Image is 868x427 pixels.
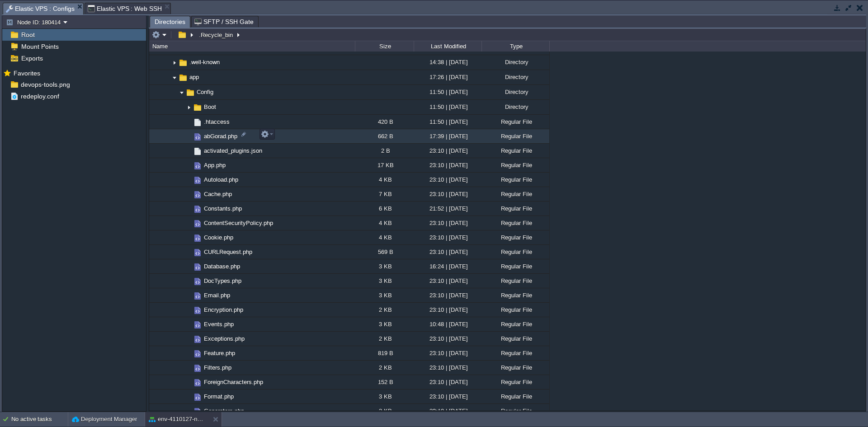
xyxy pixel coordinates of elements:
img: AMDAwAAAACH5BAEAAAAALAAAAAABAAEAAAICRAEAOw== [185,115,193,129]
img: AMDAwAAAACH5BAEAAAAALAAAAAABAAEAAAICRAEAOw== [193,204,203,214]
div: Regular File [481,259,549,273]
div: 23:10 | [DATE] [414,158,481,172]
div: 662 B [355,129,414,143]
img: AMDAwAAAACH5BAEAAAAALAAAAAABAAEAAAICRAEAOw== [171,70,178,84]
a: Filters.php [203,364,233,371]
div: Name [150,41,355,52]
span: Autoload.php [203,176,240,183]
img: AMDAwAAAACH5BAEAAAAALAAAAAABAAEAAAICRAEAOw== [193,190,203,200]
img: AMDAwAAAACH5BAEAAAAALAAAAAABAAEAAAICRAEAOw== [185,361,193,375]
img: AMDAwAAAACH5BAEAAAAALAAAAAABAAEAAAICRAEAOw== [185,202,193,216]
img: AMDAwAAAACH5BAEAAAAALAAAAAABAAEAAAICRAEAOw== [185,216,193,230]
div: 23:10 | [DATE] [414,346,481,360]
span: Cookie.php [203,234,235,241]
a: Format.php [203,393,235,400]
span: SFTP / SSH Gate [194,16,254,27]
img: AMDAwAAAACH5BAEAAAAALAAAAAABAAEAAAICRAEAOw== [185,88,195,98]
div: 152 B [355,375,414,389]
div: 2 KB [355,303,414,317]
img: AMDAwAAAACH5BAEAAAAALAAAAAABAAEAAAICRAEAOw== [185,259,193,273]
div: Regular File [481,361,549,375]
span: ContentSecurityPolicy.php [203,219,274,227]
div: Regular File [481,346,549,360]
div: Regular File [481,288,549,302]
div: Type [482,41,549,52]
div: 819 B [355,346,414,360]
img: AMDAwAAAACH5BAEAAAAALAAAAAABAAEAAAICRAEAOw== [171,56,178,70]
a: App.php [203,161,227,169]
span: Elastic VPS : Web SSH [88,3,162,14]
div: 11:50 | [DATE] [414,85,481,99]
img: AMDAwAAAACH5BAEAAAAALAAAAAABAAEAAAICRAEAOw== [193,349,203,359]
div: Regular File [481,202,549,216]
div: Directory [481,100,549,114]
img: AMDAwAAAACH5BAEAAAAALAAAAAABAAEAAAICRAEAOw== [185,129,193,143]
span: devops-tools.png [19,80,71,89]
div: 3 KB [355,389,414,404]
div: Regular File [481,389,549,404]
span: Events.php [203,320,235,328]
div: Last Modified [415,41,481,52]
img: AMDAwAAAACH5BAEAAAAALAAAAAABAAEAAAICRAEAOw== [193,277,203,286]
img: AMDAwAAAACH5BAEAAAAALAAAAAABAAEAAAICRAEAOw== [185,173,193,187]
img: AMDAwAAAACH5BAEAAAAALAAAAAABAAEAAAICRAEAOw== [193,392,203,402]
div: 420 B [355,115,414,129]
img: AMDAwAAAACH5BAEAAAAALAAAAAABAAEAAAICRAEAOw== [185,274,193,288]
img: AMDAwAAAACH5BAEAAAAALAAAAAABAAEAAAICRAEAOw== [185,288,193,302]
div: Regular File [481,187,549,201]
a: Root [19,31,36,39]
a: Exceptions.php [203,335,246,343]
div: Regular File [481,317,549,331]
span: .well-known [188,58,221,66]
img: AMDAwAAAACH5BAEAAAAALAAAAAABAAEAAAICRAEAOw== [185,317,193,331]
button: Node ID: 180414 [6,18,63,26]
div: Regular File [481,129,549,143]
div: Regular File [481,115,549,129]
img: AMDAwAAAACH5BAEAAAAALAAAAAABAAEAAAICRAEAOw== [193,233,203,243]
a: DocTypes.php [203,277,243,285]
div: 17:39 | [DATE] [414,129,481,143]
div: 11:50 | [DATE] [414,100,481,114]
span: Config [195,88,215,96]
div: Regular File [481,144,549,158]
div: 2 KB [355,404,414,418]
img: AMDAwAAAACH5BAEAAAAALAAAAAABAAEAAAICRAEAOw== [193,117,203,127]
img: AMDAwAAAACH5BAEAAAAALAAAAAABAAEAAAICRAEAOw== [178,85,185,99]
span: Mount Points [19,42,60,51]
img: AMDAwAAAACH5BAEAAAAALAAAAAABAAEAAAICRAEAOw== [185,230,193,244]
div: 23:10 | [DATE] [414,361,481,375]
div: 2 B [355,144,414,158]
div: 23:10 | [DATE] [414,303,481,317]
div: 4 KB [355,173,414,187]
button: env-4110127-new expertcloudconsulting site [149,415,206,424]
img: AMDAwAAAACH5BAEAAAAALAAAAAABAAEAAAICRAEAOw== [185,332,193,346]
span: app [188,73,200,81]
div: Regular File [481,230,549,244]
div: 23:10 | [DATE] [414,404,481,418]
div: 21:52 | [DATE] [414,202,481,216]
div: 3 KB [355,274,414,288]
a: Generators.php [203,407,245,415]
div: 3 KB [355,317,414,331]
div: 17 KB [355,158,414,172]
div: 10:48 | [DATE] [414,317,481,331]
div: 23:10 | [DATE] [414,216,481,230]
span: Constants.php [203,205,243,212]
img: AMDAwAAAACH5BAEAAAAALAAAAAABAAEAAAICRAEAOw== [185,187,193,201]
img: AMDAwAAAACH5BAEAAAAALAAAAAABAAEAAAICRAEAOw== [193,219,203,229]
div: Regular File [481,274,549,288]
a: Exports [19,54,44,62]
span: Directories [155,16,185,28]
span: activated_plugins.json [203,147,264,155]
img: AMDAwAAAACH5BAEAAAAALAAAAAABAAEAAAICRAEAOw== [193,378,203,388]
span: CURLRequest.php [203,248,254,256]
span: Elastic VPS : Configs [6,3,75,14]
img: AMDAwAAAACH5BAEAAAAALAAAAAABAAEAAAICRAEAOw== [185,245,193,259]
img: AMDAwAAAACH5BAEAAAAALAAAAAABAAEAAAICRAEAOw== [185,346,193,360]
